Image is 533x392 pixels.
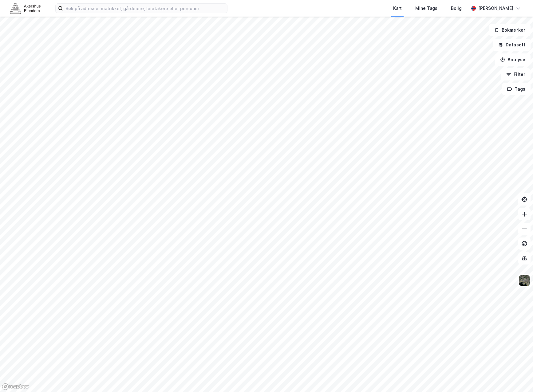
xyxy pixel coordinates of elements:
button: Datasett [493,39,531,51]
div: Kontrollprogram for chat [502,363,533,392]
div: [PERSON_NAME] [478,5,513,12]
div: Kart [393,5,402,12]
button: Tags [502,83,531,95]
button: Filter [501,68,531,80]
button: Bokmerker [489,24,531,36]
input: Søk på adresse, matrikkel, gårdeiere, leietakere eller personer [63,4,227,13]
img: akershus-eiendom-logo.9091f326c980b4bce74ccdd9f866810c.svg [10,3,41,14]
div: Bolig [451,5,462,12]
button: Analyse [495,53,531,66]
a: Mapbox homepage [2,383,29,390]
div: Mine Tags [415,5,437,12]
iframe: Chat Widget [502,363,533,392]
img: 9k= [519,275,530,286]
